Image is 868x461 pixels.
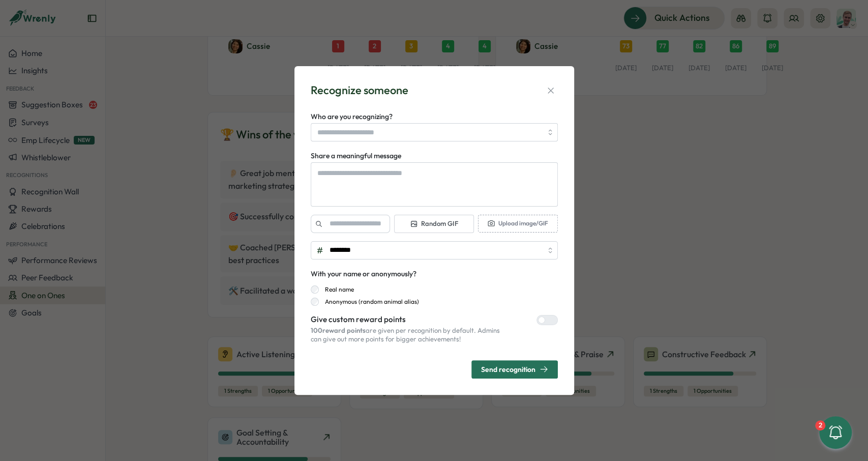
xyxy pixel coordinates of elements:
[394,215,474,233] button: Random GIF
[311,269,416,280] div: With your name or anonymously?
[311,326,366,334] span: 100 reward points
[815,420,825,430] div: 2
[410,219,458,228] span: Random GIF
[311,314,506,325] p: Give custom reward points
[481,365,548,373] div: Send recognition
[311,111,393,123] label: Who are you recognizing?
[311,82,408,98] div: Recognize someone
[819,416,852,449] button: 2
[311,151,401,162] label: Share a meaningful message
[471,360,558,379] button: Send recognition
[319,285,354,294] label: Real name
[319,298,419,306] label: Anonymous (random animal alias)
[311,326,506,344] p: are given per recognition by default. Admins can give out more points for bigger achievements!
